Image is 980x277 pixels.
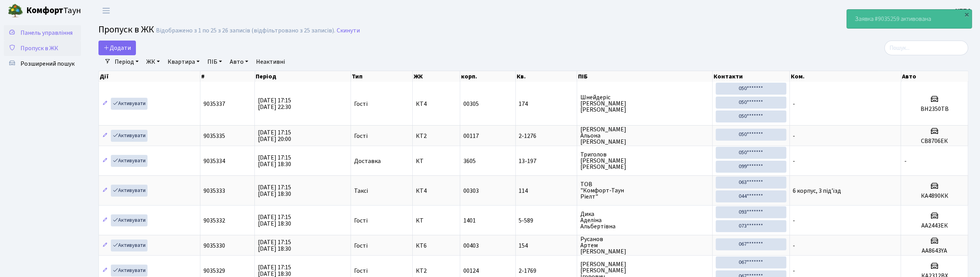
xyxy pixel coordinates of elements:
span: 00124 [463,267,479,275]
th: ПІБ [577,71,713,82]
a: Активувати [111,265,148,277]
span: [DATE] 17:15 [DATE] 20:00 [258,128,291,143]
a: Квартира [164,55,203,68]
span: КТ4 [416,188,457,194]
th: Тип [351,71,413,82]
span: Доставка [354,158,381,164]
span: 154 [519,243,574,249]
a: Активувати [111,214,148,226]
span: [DATE] 17:15 [DATE] 22:30 [258,96,291,111]
span: 5-589 [519,218,574,224]
span: 9035333 [203,187,225,195]
th: Авто [902,71,969,82]
th: # [200,71,255,82]
span: Гості [354,133,368,139]
th: Кв. [516,71,577,82]
span: Пропуск в ЖК [98,23,154,36]
span: 9035329 [203,267,225,275]
h5: СВ8706ЕК [904,138,965,145]
span: 2-1276 [519,133,574,139]
img: logo.png [8,3,23,19]
span: [DATE] 17:15 [DATE] 18:30 [258,153,291,168]
th: Ком. [790,71,902,82]
a: Авто [227,55,251,68]
span: КТ [416,158,457,164]
span: 3605 [463,157,476,165]
a: Пропуск в ЖК [4,41,81,56]
span: 9035330 [203,241,225,250]
span: 6 корпус, 3 під'їзд [793,187,841,195]
b: КПП4 [956,7,971,15]
a: КПП4 [956,6,971,15]
span: - [793,157,795,165]
span: Пропуск в ЖК [20,44,58,53]
h5: ВН2350ТВ [904,105,965,113]
div: Заявка #9035259 активована [847,10,972,28]
span: - [793,241,795,250]
span: - [904,157,907,165]
span: ТОВ "Комфорт-Таун Ріелт" [580,181,709,200]
th: Період [255,71,351,82]
span: - [793,216,795,225]
span: КТ [416,218,457,224]
a: Неактивні [253,55,288,68]
span: 00305 [463,100,479,108]
span: - [793,132,795,140]
span: Дика Аделіна Альбертівна [580,211,709,229]
a: Скинути [337,27,360,34]
span: 114 [519,188,574,194]
span: КТ4 [416,101,457,107]
a: ПІБ [204,55,225,68]
span: 2-1769 [519,268,574,274]
span: Шнейдеріс [PERSON_NAME] [PERSON_NAME] [580,94,709,113]
span: Розширений пошук [20,59,75,68]
span: КТ6 [416,243,457,249]
div: × [963,10,971,18]
span: Додати [103,44,131,52]
a: Розширений пошук [4,56,81,71]
span: 1401 [463,216,476,225]
div: Відображено з 1 по 25 з 26 записів (відфільтровано з 25 записів). [156,27,335,34]
span: - [793,267,795,275]
span: Таун [26,4,81,17]
span: Гості [354,218,368,224]
a: ЖК [143,55,163,68]
a: Активувати [111,240,148,252]
button: Переключити навігацію [97,4,116,17]
span: Гості [354,268,368,274]
span: КТ2 [416,133,457,139]
input: Пошук... [885,41,968,55]
span: 9035332 [203,216,225,225]
span: [DATE] 17:15 [DATE] 18:30 [258,213,291,228]
span: [DATE] 17:15 [DATE] 18:30 [258,183,291,198]
h5: АА2443ЕК [904,222,965,229]
span: 13-197 [519,158,574,164]
th: Контакти [713,71,790,82]
th: Дії [99,71,200,82]
th: корп. [460,71,516,82]
a: Активувати [111,185,148,197]
span: 00303 [463,187,479,195]
span: [DATE] 17:15 [DATE] 18:30 [258,238,291,253]
b: Комфорт [26,4,63,17]
span: 9035335 [203,132,225,140]
h5: КА4890КК [904,192,965,200]
a: Період [112,55,142,68]
a: Активувати [111,130,148,142]
span: 9035337 [203,100,225,108]
th: ЖК [413,71,460,82]
span: - [793,100,795,108]
a: Активувати [111,98,148,110]
span: Таксі [354,188,368,194]
h5: АА8643YA [904,247,965,255]
span: 174 [519,101,574,107]
span: Панель управління [20,29,73,37]
span: 00403 [463,241,479,250]
span: КТ2 [416,268,457,274]
a: Панель управління [4,25,81,41]
span: Триголов [PERSON_NAME] [PERSON_NAME] [580,151,709,170]
a: Активувати [111,155,148,167]
span: Гості [354,101,368,107]
span: Гості [354,243,368,249]
a: Додати [98,41,136,55]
